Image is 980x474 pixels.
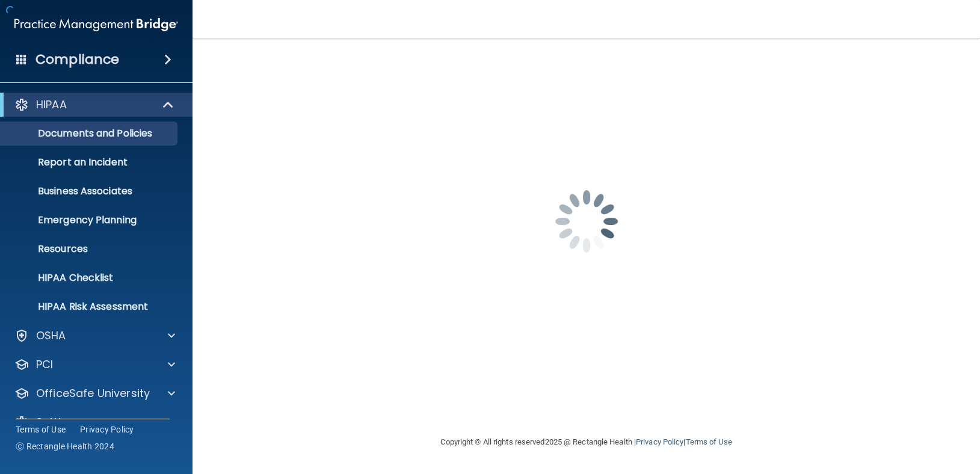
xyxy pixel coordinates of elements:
[14,328,175,343] a: OSHA
[8,243,172,255] p: Resources
[36,328,66,343] p: OSHA
[16,440,114,452] span: Ⓒ Rectangle Health 2024
[14,13,178,37] img: PMB logo
[36,357,53,372] p: PCI
[14,357,175,372] a: PCI
[636,437,683,446] a: Privacy Policy
[14,97,174,112] a: HIPAA
[8,128,172,140] p: Documents and Policies
[36,415,81,429] p: Settings
[367,423,806,461] div: Copyright © All rights reserved 2025 @ Rectangle Health | |
[685,437,732,446] a: Terms of Use
[14,386,175,401] a: OfficeSafe University
[8,156,172,168] p: Report an Incident
[14,415,175,429] a: Settings
[35,51,119,68] h4: Compliance
[16,423,66,436] a: Terms of Use
[8,272,172,284] p: HIPAA Checklist
[8,185,172,197] p: Business Associates
[8,214,172,226] p: Emergency Planning
[526,161,647,282] img: spinner.e123f6fc.gif
[36,386,150,401] p: OfficeSafe University
[36,97,67,112] p: HIPAA
[80,423,134,436] a: Privacy Policy
[8,301,172,313] p: HIPAA Risk Assessment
